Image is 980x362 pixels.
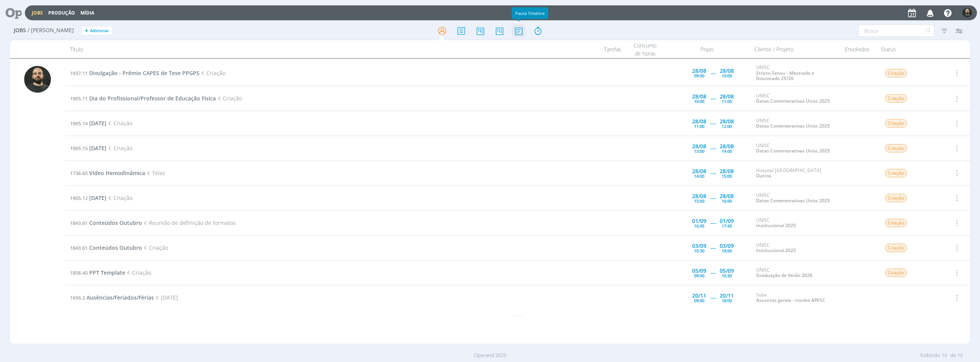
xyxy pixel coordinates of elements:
[70,219,88,226] span: 1843.61
[692,243,706,249] div: 03/09
[885,219,907,227] span: Criação
[885,194,907,202] span: Criação
[78,10,96,16] button: Mídia
[756,70,814,82] a: Stricto Sensu - Mestrado e Doutorado 25/26
[710,244,716,251] span: -----
[756,247,796,254] a: Institucional 2025
[756,297,825,303] a: Assuntos gerais - núcleo APESC
[106,194,132,201] span: Criação
[664,40,750,58] div: Prazo
[722,124,732,128] div: 12:00
[885,94,907,103] span: Criação
[722,274,732,278] div: 10:30
[70,169,145,177] a: 1736.65Vídeo Hemodinâmica
[14,27,26,34] span: Jobs
[70,95,88,102] span: 1905.11
[720,293,734,298] div: 20/11
[720,268,734,274] div: 05/09
[756,218,835,229] div: UNISC
[722,149,732,153] div: 14:00
[720,119,734,124] div: 28/08
[70,219,142,226] a: 1843.61Conteúdos Outubro
[154,294,178,301] span: [DATE]
[722,298,732,303] div: 18:00
[70,294,85,301] span: 1656.2
[722,174,732,178] div: 15:00
[694,174,704,178] div: 14:00
[756,292,835,303] div: Sobe
[710,294,716,301] span: -----
[756,65,835,81] div: UNISC
[70,195,88,201] span: 1905.12
[692,119,706,124] div: 28/08
[89,69,199,77] span: Divulgação - Prêmio CAPES de Tese PPGPS
[756,123,830,129] a: Datas Comemorativas Unisc 2025
[962,6,972,20] button: P
[692,293,706,298] div: 20/11
[580,40,626,58] div: Tarefas
[710,95,716,102] span: -----
[720,68,734,74] div: 28/08
[858,25,934,37] input: Busca
[722,74,732,78] div: 10:00
[216,95,242,102] span: Criação
[756,193,835,204] div: UNISC
[70,69,199,77] a: 1937.11Divulgação - Prêmio CAPES de Tese PPGPS
[756,98,830,104] a: Datas Comemorativas Unisc 2025
[694,298,704,303] div: 09:00
[722,224,732,228] div: 17:45
[720,243,734,249] div: 03/09
[125,269,151,276] span: Criação
[885,244,907,252] span: Criação
[692,68,706,74] div: 28/08
[694,149,704,153] div: 13:00
[65,310,970,318] div: - - -
[710,269,716,276] span: -----
[950,352,956,359] span: de
[89,244,142,251] span: Conteúdos Outubro
[70,244,142,251] a: 1843.61Conteúdos Outubro
[694,274,704,278] div: 09:00
[32,10,43,16] a: Jobs
[756,143,835,154] div: UNISC
[885,269,907,277] span: Criação
[756,272,812,278] a: Graduação de Verão 2026
[692,169,706,174] div: 28/08
[885,69,907,77] span: Criação
[692,94,706,99] div: 28/08
[722,199,732,203] div: 16:00
[756,197,830,204] a: Datas Comemorativas Unisc 2025
[106,144,132,152] span: Criação
[692,268,706,274] div: 05/09
[70,170,88,177] span: 1736.65
[70,269,88,276] span: 1858.40
[89,219,142,226] span: Conteúdos Outubro
[70,294,154,301] a: 1656.2Ausências/Feriados/Férias
[70,194,106,201] a: 1905.12[DATE]
[756,93,835,104] div: UNISC
[692,144,706,149] div: 28/08
[722,99,732,103] div: 11:00
[756,168,835,179] div: Hospital [GEOGRAPHIC_DATA]
[626,40,664,58] div: Consumo de horas
[28,27,74,34] span: / [PERSON_NAME]
[90,28,109,33] span: Adicionar
[957,352,963,359] span: 10
[70,244,88,251] span: 1843.61
[694,249,704,253] div: 10:30
[89,120,106,127] span: [DATE]
[720,193,734,199] div: 28/08
[885,169,907,177] span: Criação
[70,95,216,102] a: 1905.11Dia do Profissional/Professor de Educação Física
[720,144,734,149] div: 28/08
[710,144,716,152] span: -----
[720,94,734,99] div: 28/08
[694,124,704,128] div: 11:00
[48,10,75,16] a: Produção
[962,8,972,18] img: P
[694,199,704,203] div: 15:00
[89,169,145,177] span: Vídeo Hemodinâmica
[710,169,716,177] span: -----
[710,69,716,77] span: -----
[89,144,106,152] span: [DATE]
